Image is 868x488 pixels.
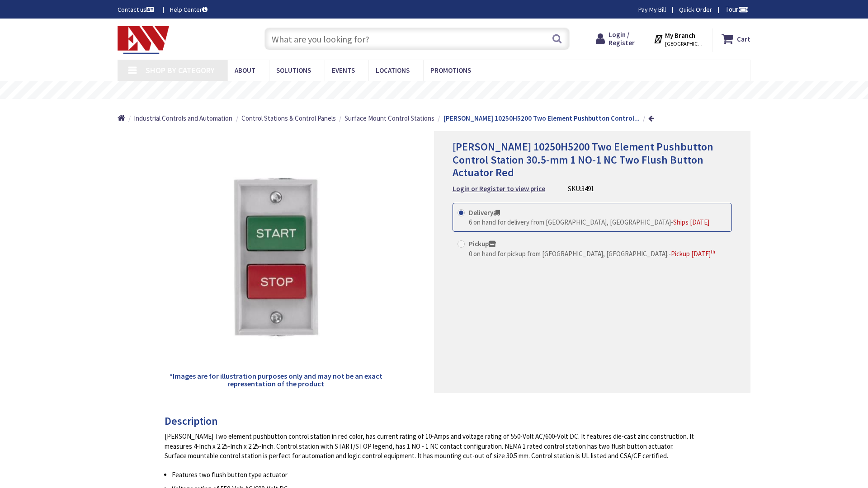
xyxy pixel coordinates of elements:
strong: Cart [737,31,750,47]
a: Quick Order [679,5,712,14]
a: Help Center [170,5,208,14]
div: My Branch [GEOGRAPHIC_DATA], [GEOGRAPHIC_DATA] [653,31,703,47]
span: Shop By Category [146,65,215,75]
span: Tour [725,5,748,14]
input: What are you looking for? [264,28,570,50]
span: Events [332,66,355,75]
span: 0 on hand for pickup from [GEOGRAPHIC_DATA], [GEOGRAPHIC_DATA]. [469,249,669,258]
span: Industrial Controls and Automation [134,114,232,122]
strong: Pickup [469,239,496,248]
span: Login / Register [609,30,635,47]
span: Control Stations & Control Panels [241,114,336,122]
img: Electrical Wholesalers, Inc. [118,26,169,54]
div: SKU: [568,184,594,193]
span: Locations [376,66,410,75]
strong: My Branch [665,31,695,40]
li: Features two flush button type actuator [172,470,697,479]
span: Solutions [276,66,311,75]
a: Contact us [118,5,156,14]
rs-layer: Free Same Day Pickup at 19 Locations [359,85,525,95]
a: Login / Register [596,31,635,47]
span: 6 on hand for delivery from [GEOGRAPHIC_DATA], [GEOGRAPHIC_DATA] [469,218,671,226]
a: Login or Register to view price [453,184,545,193]
a: Cart [722,31,750,47]
img: Eaton 10250H5200 Two Element Pushbutton Control Station 30.5-mm 1 NO-1 NC Two Flush Button Actuat... [168,150,383,365]
sup: th [711,249,715,255]
div: - [469,217,709,227]
span: Surface Mount Control Stations [344,114,434,122]
span: Pickup [DATE] [671,249,715,258]
h3: Description [165,415,697,427]
span: 3491 [581,184,594,193]
a: Surface Mount Control Stations [344,113,434,123]
strong: [PERSON_NAME] 10250H5200 Two Element Pushbutton Control... [443,114,640,122]
div: - [469,249,715,258]
span: Promotions [430,66,471,75]
span: About [235,66,255,75]
div: [PERSON_NAME] Two element pushbutton control station in red color, has current rating of 10-Amps ... [165,432,697,460]
h5: *Images are for illustration purposes only and may not be an exact representation of the product [168,372,383,388]
a: Control Stations & Control Panels [241,113,336,123]
span: [GEOGRAPHIC_DATA], [GEOGRAPHIC_DATA] [665,40,703,47]
a: Pay My Bill [638,5,666,14]
span: Ships [DATE] [673,218,709,226]
span: [PERSON_NAME] 10250H5200 Two Element Pushbutton Control Station 30.5-mm 1 NO-1 NC Two Flush Butto... [453,140,713,180]
a: Industrial Controls and Automation [134,113,232,123]
strong: Delivery [469,208,500,217]
strong: Login or Register to view price [453,184,545,193]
